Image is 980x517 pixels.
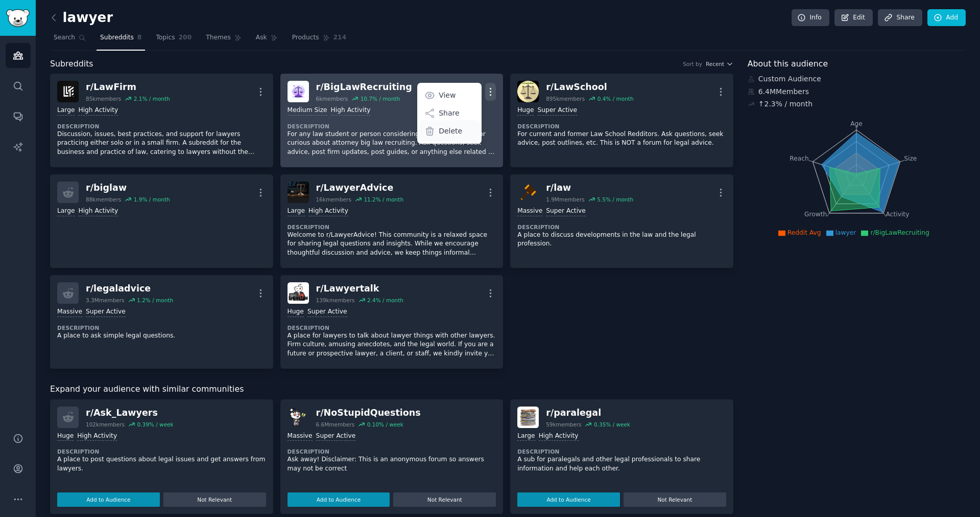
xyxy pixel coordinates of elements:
div: r/ Lawyertalk [316,282,403,295]
button: Not Relevant [393,492,496,507]
span: Subreddits [50,58,93,71]
p: Delete [439,126,462,137]
p: Ask away! Disclaimer: This is an anonymous forum so answers may not be correct [288,455,496,473]
div: Huge [57,432,74,441]
div: 102k members [86,421,125,428]
span: Themes [206,33,231,42]
a: r/legaladvice3.3Mmembers1.2% / monthMassiveSuper ActiveDescriptionA place to ask simple legal que... [50,275,273,369]
p: Share [439,108,459,119]
span: 8 [137,33,142,42]
a: Ask [252,30,281,51]
div: 85k members [86,95,121,102]
span: Search [54,33,75,42]
h2: lawyer [50,10,113,26]
div: r/ LawyerAdvice [316,182,403,194]
p: A sub for paralegals and other legal professionals to share information and help each other. [517,455,726,473]
tspan: Growth [804,211,827,218]
div: High Activity [308,207,348,216]
div: r/ LawSchool [546,81,633,94]
div: 1.9 % / month [134,196,170,203]
img: Lawyertalk [288,282,309,304]
div: r/ law [546,182,633,194]
div: High Activity [77,432,117,441]
span: Recent [706,60,724,68]
span: Products [292,33,319,42]
dt: Description [288,123,496,130]
span: 200 [179,33,192,42]
div: 3.3M members [86,297,125,304]
button: Add to Audience [517,492,620,507]
button: Add to Audience [57,492,160,507]
div: Large [517,432,535,441]
p: Discussion, issues, best practices, and support for lawyers practicing either solo or in a small ... [57,130,266,157]
div: High Activity [331,106,371,116]
button: Not Relevant [624,492,726,507]
div: Sort by [683,60,702,68]
span: Subreddits [100,33,134,42]
div: Super Active [537,106,577,116]
div: Massive [57,307,82,317]
tspan: Size [904,154,917,162]
a: LawFirmr/LawFirm85kmembers2.1% / monthLargeHigh ActivityDescriptionDiscussion, issues, best pract... [50,74,273,167]
dt: Description [57,324,266,331]
span: Reddit Avg [787,229,821,236]
div: 6k members [316,95,348,102]
a: Add [927,9,966,27]
div: 10.7 % / month [361,95,400,102]
div: 59k members [546,421,581,428]
a: lawr/law1.9Mmembers5.5% / monthMassiveSuper ActiveDescriptionA place to discuss developments in t... [510,174,733,268]
a: r/biglaw88kmembers1.9% / monthLargeHigh Activity [50,174,273,268]
div: 1.2 % / month [137,297,173,304]
div: r/ LawFirm [86,81,170,94]
dt: Description [517,448,726,455]
p: For current and former Law School Redditors. Ask questions, seek advice, post outlines, etc. This... [517,130,726,148]
a: Products214 [289,30,350,51]
img: GummySearch logo [6,9,30,27]
div: Large [288,207,305,216]
span: lawyer [835,229,856,236]
p: View [439,90,456,101]
a: Share [878,9,922,27]
div: 0.35 % / week [594,421,630,428]
img: law [517,182,539,203]
a: Topics200 [152,30,195,51]
div: 0.39 % / week [137,421,173,428]
a: View [419,84,480,106]
div: 2.4 % / month [367,297,403,304]
p: For any law student or person considering, in the process of, or curious about attorney big law r... [288,130,496,157]
tspan: Activity [886,211,909,218]
button: Add to Audience [288,492,390,507]
p: Welcome to r/LawyerAdvice! This community is a relaxed space for sharing legal questions and insi... [288,231,496,258]
div: 895k members [546,95,585,102]
div: 0.4 % / month [597,95,634,102]
div: High Activity [539,432,579,441]
a: LawyerAdvicer/LawyerAdvice16kmembers11.2% / monthLargeHigh ActivityDescriptionWelcome to r/Lawyer... [280,174,504,268]
div: 16k members [316,196,351,203]
div: r/ legaladvice [86,282,173,295]
a: Lawyertalkr/Lawyertalk139kmembers2.4% / monthHugeSuper ActiveDescriptionA place for lawyers to ta... [280,275,504,369]
span: Ask [256,33,267,42]
img: NoStupidQuestions [288,407,309,428]
div: r/ Ask_Lawyers [86,407,174,419]
div: 88k members [86,196,121,203]
a: LawSchoolr/LawSchool895kmembers0.4% / monthHugeSuper ActiveDescriptionFor current and former Law ... [510,74,733,167]
dt: Description [57,448,266,455]
div: Super Active [546,207,586,216]
dt: Description [517,123,726,130]
div: Huge [517,106,534,116]
div: 0.10 % / week [367,421,403,428]
img: BigLawRecruiting [288,81,309,102]
img: LawyerAdvice [288,182,309,203]
a: Themes [202,30,245,51]
div: Large [57,106,75,116]
div: ↑ 2.3 % / month [758,99,812,109]
div: 11.2 % / month [364,196,403,203]
dt: Description [57,123,266,130]
a: BigLawRecruitingr/BigLawRecruiting6kmembers10.7% / monthViewShareDeleteMedium SizeHigh ActivityDe... [280,74,504,167]
div: 6.6M members [316,421,355,428]
p: A place to discuss developments in the law and the legal profession. [517,231,726,249]
span: 214 [333,33,347,42]
div: Super Active [86,307,126,317]
img: LawFirm [57,81,79,102]
div: Custom Audience [748,74,966,84]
